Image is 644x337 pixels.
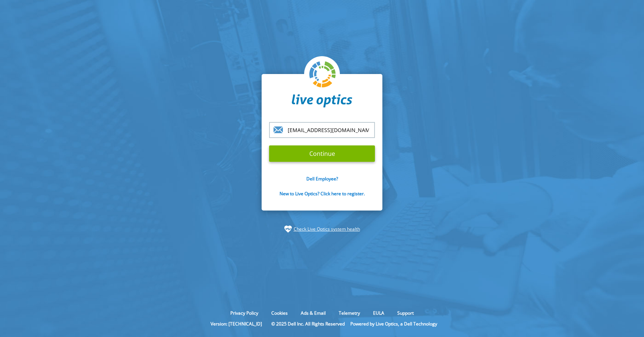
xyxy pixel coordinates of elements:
li: © 2025 Dell Inc. All Rights Reserved [268,321,348,327]
img: status-check-icon.svg [284,225,292,233]
input: Continue [269,145,375,162]
img: liveoptics-logo.svg [309,61,336,88]
a: EULA [367,310,390,316]
a: Check Live Optics system health [294,225,360,233]
a: New to Live Optics? Click here to register. [280,190,365,197]
li: Powered by Live Optics, a Dell Technology [350,321,437,327]
a: Ads & Email [295,310,331,316]
img: liveoptics-word.svg [292,94,352,107]
li: Version: [TECHNICAL_ID] [207,321,266,327]
a: Privacy Policy [225,310,264,316]
input: email@address.com [269,122,375,138]
a: Cookies [266,310,293,316]
a: Telemetry [333,310,366,316]
a: Support [392,310,419,316]
a: Dell Employee? [306,176,338,182]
